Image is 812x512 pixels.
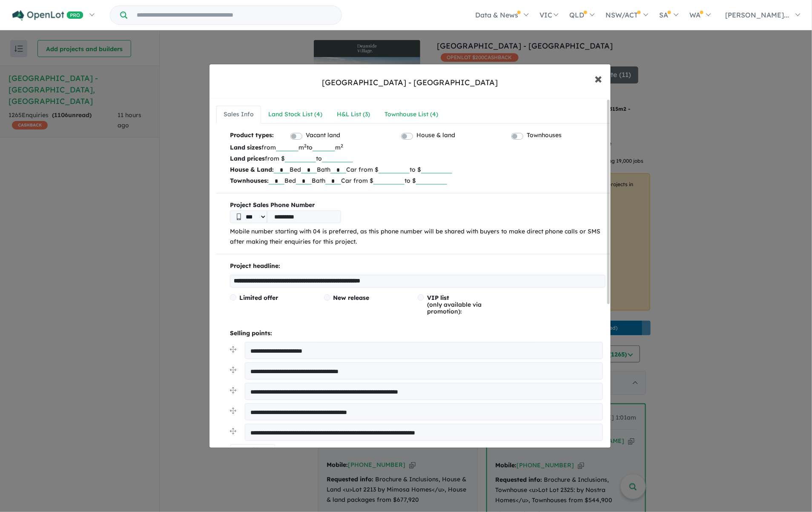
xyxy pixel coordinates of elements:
[341,143,343,149] sup: 2
[337,109,370,120] div: H&L List ( 3 )
[230,261,605,271] p: Project headline:
[416,130,455,141] label: House & land
[230,408,236,414] img: drag.svg
[333,294,370,302] span: New release
[230,328,605,339] p: Selling points:
[384,109,438,120] div: Townhouse List ( 4 )
[230,144,261,151] b: Land sizes
[322,77,498,88] div: [GEOGRAPHIC_DATA] - [GEOGRAPHIC_DATA]
[230,200,605,210] b: Project Sales Phone Number
[726,11,789,19] span: [PERSON_NAME]...
[230,444,275,456] button: Add
[237,213,241,220] img: Phone icon
[268,109,322,120] div: Land Stock List ( 4 )
[594,69,602,87] span: ×
[230,166,274,173] b: House & Land:
[230,367,236,373] img: drag.svg
[230,227,605,247] p: Mobile number starting with 04 is preferred, as this phone number will be shared with buyers to m...
[230,130,274,142] b: Product types:
[230,387,236,394] img: drag.svg
[230,155,265,162] b: Land prices
[230,346,236,353] img: drag.svg
[230,428,236,434] img: drag.svg
[527,130,562,141] label: Townhouses
[304,143,307,149] sup: 2
[239,294,278,302] span: Limited offer
[427,294,482,315] span: (only available via promotion):
[230,164,605,175] p: Bed Bath Car from $ to $
[12,10,83,21] img: Openlot PRO Logo White
[230,177,269,184] b: Townhouses:
[306,130,340,141] label: Vacant land
[230,142,605,153] p: from m to m
[230,153,605,164] p: from $ to
[230,175,605,186] p: Bed Bath Car from $ to $
[224,109,254,120] div: Sales Info
[427,294,449,302] span: VIP list
[129,6,340,24] input: Try estate name, suburb, builder or developer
